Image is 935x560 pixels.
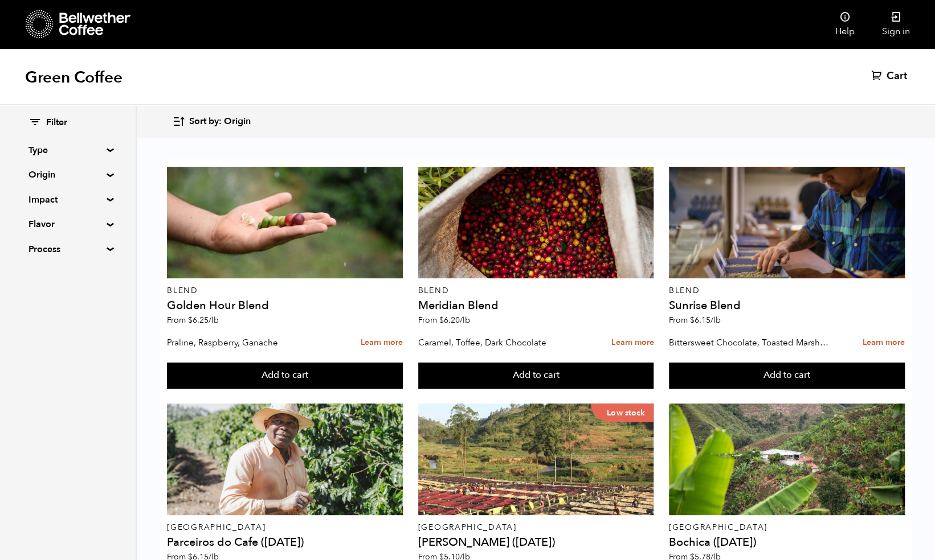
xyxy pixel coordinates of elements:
[167,334,327,351] p: Praline, Raspberry, Ganache
[711,315,721,326] span: /lb
[669,524,905,532] p: [GEOGRAPHIC_DATA]
[167,537,403,548] h4: Parceiros do Cafe ([DATE])
[439,315,470,326] bdi: 6.20
[418,300,654,311] h4: Meridian Blend
[863,331,905,355] a: Learn more
[167,315,219,326] span: From
[172,108,251,135] button: Sort by: Origin
[887,69,907,83] span: Cart
[28,242,107,256] summary: Process
[418,363,654,389] button: Add to cart
[189,116,251,128] span: Sort by: Origin
[460,315,470,326] span: /lb
[167,524,403,532] p: [GEOGRAPHIC_DATA]
[188,315,219,326] bdi: 6.25
[167,287,403,295] p: Blend
[690,315,721,326] bdi: 6.15
[669,334,829,351] p: Bittersweet Chocolate, Toasted Marshmallow, Candied Orange, Praline
[669,537,905,548] h4: Bochica ([DATE])
[690,315,695,326] span: $
[418,403,654,515] a: Low stock
[418,537,654,548] h4: [PERSON_NAME] ([DATE])
[28,143,107,157] summary: Type
[418,315,470,326] span: From
[188,315,193,326] span: $
[167,363,403,389] button: Add to cart
[25,67,123,88] h1: Green Coffee
[28,168,107,182] summary: Origin
[669,300,905,311] h4: Sunrise Blend
[46,117,67,129] span: Filter
[418,287,654,295] p: Blend
[669,315,721,326] span: From
[418,334,578,351] p: Caramel, Toffee, Dark Chocolate
[361,331,403,355] a: Learn more
[28,217,107,231] summary: Flavor
[418,524,654,532] p: [GEOGRAPHIC_DATA]
[591,403,654,422] p: Low stock
[167,300,403,311] h4: Golden Hour Blend
[669,287,905,295] p: Blend
[611,331,654,355] a: Learn more
[209,315,219,326] span: /lb
[669,363,905,389] button: Add to cart
[439,315,444,326] span: $
[28,193,107,207] summary: Impact
[871,69,910,83] a: Cart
